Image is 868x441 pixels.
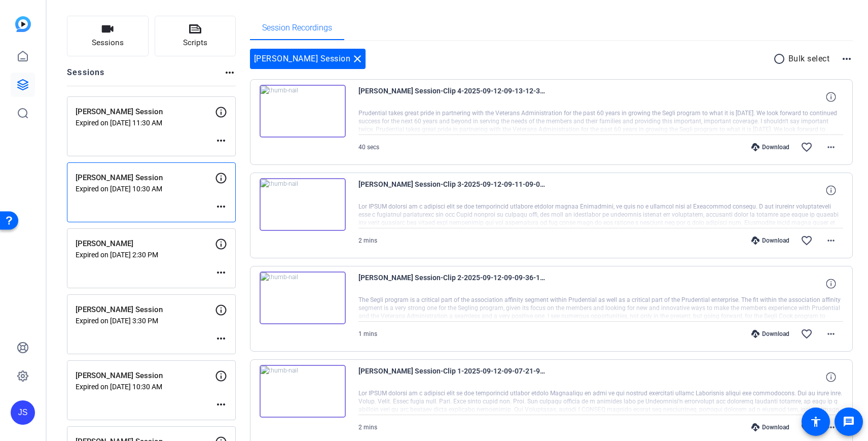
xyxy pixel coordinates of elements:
[76,238,215,250] p: [PERSON_NAME]
[215,398,227,411] mat-icon: more_horiz
[76,106,215,118] p: [PERSON_NAME] Session
[773,53,788,65] mat-icon: radio_button_unchecked
[358,178,546,202] span: [PERSON_NAME] Session-Clip 3-2025-09-12-09-11-09-054-0
[155,16,236,56] button: Scripts
[825,421,837,433] mat-icon: more_horiz
[215,200,227,213] mat-icon: more_horiz
[260,365,346,418] img: thumb-nail
[358,424,377,431] span: 2 mins
[358,237,377,244] span: 2 mins
[351,53,364,65] mat-icon: close
[801,328,813,340] mat-icon: favorite_border
[92,37,124,49] span: Sessions
[788,53,830,65] p: Bulk select
[358,144,379,151] span: 40 secs
[224,66,236,79] mat-icon: more_horiz
[843,416,855,428] mat-icon: message
[215,266,227,279] mat-icon: more_horiz
[11,400,35,425] div: JS
[841,53,853,65] mat-icon: more_horiz
[76,185,215,193] p: Expired on [DATE] 10:30 AM
[825,328,837,340] mat-icon: more_horiz
[358,365,546,389] span: [PERSON_NAME] Session-Clip 1-2025-09-12-09-07-21-964-0
[746,423,794,431] div: Download
[358,330,377,337] span: 1 mins
[825,234,837,247] mat-icon: more_horiz
[262,24,332,32] span: Session Recordings
[76,383,215,391] p: Expired on [DATE] 10:30 AM
[746,330,794,338] div: Download
[801,421,813,433] mat-icon: favorite_border
[15,16,31,32] img: blue-gradient.svg
[76,172,215,184] p: [PERSON_NAME] Session
[358,272,546,296] span: [PERSON_NAME] Session-Clip 2-2025-09-12-09-09-36-143-0
[810,416,822,428] mat-icon: accessibility
[76,370,215,382] p: [PERSON_NAME] Session
[801,141,813,153] mat-icon: favorite_border
[825,141,837,153] mat-icon: more_horiz
[76,304,215,316] p: [PERSON_NAME] Session
[183,37,207,49] span: Scripts
[215,332,227,345] mat-icon: more_horiz
[76,251,215,259] p: Expired on [DATE] 2:30 PM
[76,119,215,127] p: Expired on [DATE] 11:30 AM
[358,85,546,109] span: [PERSON_NAME] Session-Clip 4-2025-09-12-09-13-12-350-0
[67,16,149,56] button: Sessions
[260,272,346,324] img: thumb-nail
[76,317,215,325] p: Expired on [DATE] 3:30 PM
[215,134,227,147] mat-icon: more_horiz
[260,85,346,138] img: thumb-nail
[67,66,105,86] h2: Sessions
[746,143,794,151] div: Download
[801,234,813,247] mat-icon: favorite_border
[260,178,346,231] img: thumb-nail
[746,236,794,245] div: Download
[250,49,366,69] div: [PERSON_NAME] Session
